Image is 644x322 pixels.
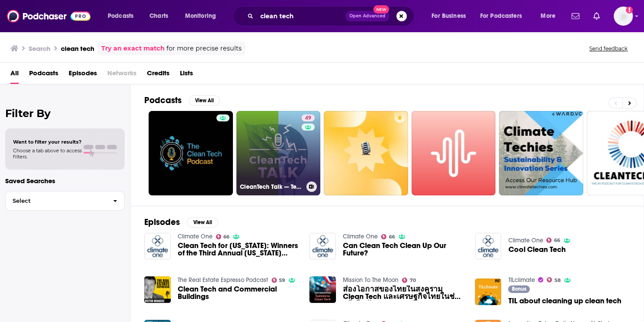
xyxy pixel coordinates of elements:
[381,234,395,239] a: 66
[512,286,526,292] span: Bonus
[508,237,543,244] a: Climate One
[216,234,230,239] a: 66
[614,7,633,26] img: User Profile
[187,217,218,228] button: View All
[178,233,212,240] a: Climate One
[61,44,94,53] h3: clean tech
[279,278,285,282] span: 59
[508,246,565,253] a: Cool Clean Tech
[178,285,299,300] a: Clean Tech and Commercial Buildings
[108,10,133,22] span: Podcasts
[144,276,171,303] img: Clean Tech and Commercial Buildings
[302,114,315,121] a: 49
[178,242,299,257] span: Clean Tech for [US_STATE]: Winners of the Third Annual [US_STATE] Clean Tech Open 2008
[410,278,416,282] span: 70
[343,276,398,284] a: Mission To The Moon
[107,66,136,84] span: Networks
[29,66,58,84] a: Podcasts
[508,297,621,305] a: TIL about cleaning up clean tech
[10,66,19,84] a: All
[29,44,50,53] h3: Search
[5,177,125,185] p: Saved Searches
[305,114,311,123] span: 49
[402,278,416,283] a: 70
[349,14,385,18] span: Open Advanced
[178,276,268,284] a: The Real Estate Espresso Podcast
[144,95,182,106] h2: Podcasts
[185,10,216,22] span: Monitoring
[144,217,180,228] h2: Episodes
[541,10,555,22] span: More
[13,148,82,160] span: Choose a tab above to access filters.
[534,9,566,23] button: open menu
[166,44,242,54] span: for more precise results
[189,95,220,106] button: View All
[309,233,336,259] img: Can Clean Tech Clean Up Our Future?
[149,10,168,22] span: Charts
[7,8,90,24] img: Podchaser - Follow, Share and Rate Podcasts
[554,238,560,242] span: 66
[223,235,229,239] span: 66
[101,44,165,54] a: Try an exact match
[102,9,145,23] button: open menu
[425,9,477,23] button: open menu
[614,7,633,26] span: Logged in as roneledotsonRAD
[309,276,336,303] img: ส่องโอกาสของไทยในสงคราม Clean Tech และเศรษฐกิจไทยในช่วงครึ่งปีหลัง | MM EP.2165
[614,7,633,26] button: Show profile menu
[180,66,193,84] a: Lists
[144,9,173,23] a: Charts
[547,277,561,282] a: 58
[475,278,501,305] img: TIL about cleaning up clean tech
[343,233,378,240] a: Climate One
[69,66,97,84] a: Episodes
[5,191,125,211] button: Select
[147,66,169,84] a: Credits
[241,6,422,26] div: Search podcasts, credits, & more...
[240,183,303,191] h3: CleanTech Talk — Tesla, Solar, Battery, Climate, AI, EV, & Other Tech News & Analysis
[590,9,603,23] a: Show notifications dropdown
[5,107,125,120] h2: Filter By
[554,278,561,282] span: 58
[626,7,633,13] svg: Add a profile image
[343,242,465,257] a: Can Clean Tech Clean Up Our Future?
[257,9,345,23] input: Search podcasts, credits, & more...
[178,242,299,257] a: Clean Tech for California: Winners of the Third Annual California Clean Tech Open 2008
[144,95,220,106] a: PodcastsView All
[587,45,630,52] button: Send feedback
[345,11,389,21] button: Open AdvancedNew
[6,198,106,204] span: Select
[389,235,395,239] span: 66
[144,233,171,259] img: Clean Tech for California: Winners of the Third Annual California Clean Tech Open 2008
[236,111,321,195] a: 49CleanTech Talk — Tesla, Solar, Battery, Climate, AI, EV, & Other Tech News & Analysis
[475,233,501,259] img: Cool Clean Tech
[508,276,534,284] a: TILclimate
[179,9,227,23] button: open menu
[546,238,560,243] a: 66
[272,278,285,283] a: 59
[13,139,82,145] span: Want to filter your results?
[475,9,534,23] button: open menu
[144,217,218,228] a: EpisodesView All
[373,5,389,13] span: New
[343,285,465,300] a: ส่องโอกาสของไทยในสงคราม Clean Tech และเศรษฐกิจไทยในช่วงครึ่งปีหลัง | MM EP.2165
[568,9,583,23] a: Show notifications dropdown
[480,10,522,22] span: For Podcasters
[432,10,466,22] span: For Business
